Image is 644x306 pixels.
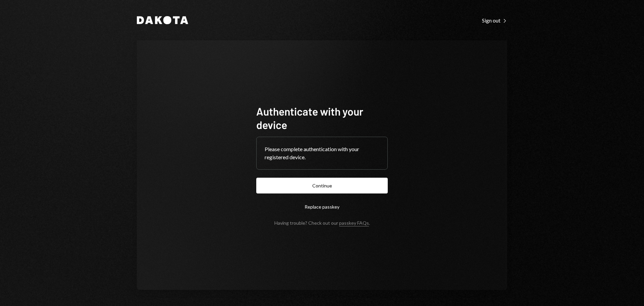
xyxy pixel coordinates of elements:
[274,220,370,226] div: Having trouble? Check out our .
[256,199,388,215] button: Replace passkey
[339,220,369,226] a: passkey FAQs
[482,17,507,24] div: Sign out
[256,178,388,193] button: Continue
[256,104,388,131] h1: Authenticate with your device
[482,16,507,24] a: Sign out
[265,145,379,161] div: Please complete authentication with your registered device.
